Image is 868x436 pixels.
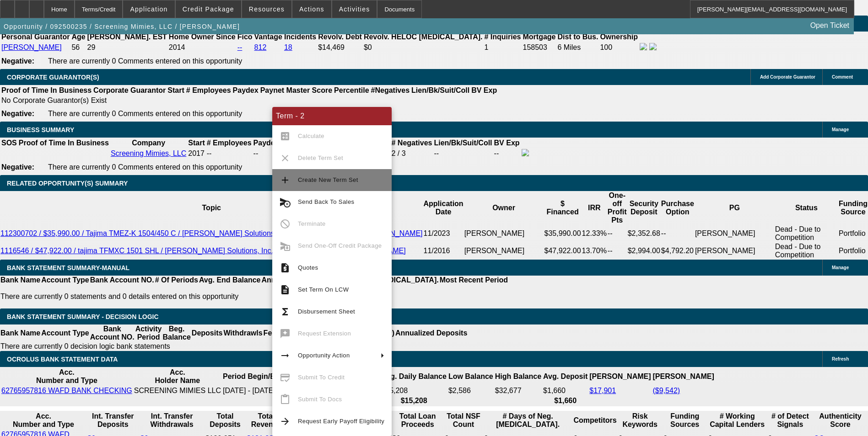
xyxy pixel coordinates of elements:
[371,86,410,94] b: #Negatives
[318,43,362,53] td: $14,469
[663,412,707,429] th: Funding Sources
[381,386,447,395] td: $15,208
[708,412,767,429] th: # Working Capital Lenders
[254,33,282,41] b: Vantage
[544,225,582,242] td: $35,990.00
[411,86,469,94] b: Lien/Bk/Suit/Coll
[627,191,661,225] th: Security Deposit
[332,0,377,18] button: Activities
[298,198,354,205] span: Send Back To Sales
[280,284,291,295] mat-icon: description
[280,416,291,427] mat-icon: arrow_forward
[464,225,544,242] td: [PERSON_NAME]
[395,324,468,342] th: Annualized Deposits
[1,110,34,117] b: Negative:
[1,387,132,394] a: 62765957816 WAFD BANK CHECKING
[557,43,599,53] td: 6 Miles
[339,5,370,13] span: Activities
[207,149,212,157] span: --
[392,139,432,147] b: # Negatives
[299,5,324,13] span: Actions
[544,191,582,225] th: $ Financed
[298,264,318,271] span: Quotes
[814,412,867,429] th: Authenticity Score
[1,368,133,385] th: Acc. Number and Type
[768,412,813,429] th: # of Detect Signals
[381,368,447,385] th: Avg. Daily Balance
[775,191,838,225] th: Status
[448,386,494,395] td: $2,586
[90,276,155,285] th: Bank Account NO.
[523,43,556,53] td: 158503
[298,176,358,183] span: Create New Term Set
[484,412,572,429] th: # Days of Neg. [MEDICAL_DATA].
[607,242,627,260] td: --
[832,74,853,80] span: Comment
[1,138,17,148] th: SOS
[695,225,775,242] td: [PERSON_NAME]
[0,292,508,301] p: There are currently 0 statements and 0 details entered on this opportunity
[87,412,139,429] th: Int. Transfer Deposits
[649,43,657,50] img: linkedin-icon.png
[223,324,263,342] th: Withdrawls
[7,313,159,320] span: Bank Statement Summary - Decision Logic
[4,23,240,30] span: Opportunity / 092500235 / Screening Mimies, LLC / [PERSON_NAME]
[233,86,259,94] b: Paydex
[494,139,520,147] b: BV Exp
[222,368,284,385] th: Period Begin/End
[1,43,62,51] a: [PERSON_NAME]
[134,368,221,385] th: Acc. Holder Name
[237,33,253,41] b: Fico
[695,242,775,260] td: [PERSON_NAME]
[543,386,588,395] td: $1,660
[640,43,647,50] img: facebook-icon.png
[0,247,406,255] a: 1116546 / $47,922.00 / tajima TFMXC 1501 SHL / [PERSON_NAME] Solutions, Inc. / [PERSON_NAME] / [P...
[661,242,695,260] td: $4,792.20
[280,197,291,207] mat-icon: cancel_schedule_send
[261,276,334,285] th: Annualized Deposits
[0,229,423,237] a: 112300702 / $35,990.00 / Tajima TMEZ-K 1504/450 C / [PERSON_NAME] Solutions / Screening Mimies, L...
[188,139,205,147] b: Start
[237,43,243,51] a: --
[444,412,483,429] th: Sum of the Total NSF Count and Total Overdraft Fee Count from Ocrolus
[423,225,464,242] td: 11/2023
[573,412,617,429] th: Competitors
[495,386,542,395] td: $32,677
[838,242,868,260] td: Portfolio
[176,0,241,18] button: Credit Package
[618,412,662,429] th: Risk Keywords
[7,356,118,363] span: OCROLUS BANK STATEMENT DATA
[1,57,34,65] b: Negative:
[284,33,316,41] b: Incidents
[207,139,252,147] b: # Employees
[135,324,162,342] th: Activity Period
[484,33,521,41] b: # Inquiries
[167,86,184,94] b: Start
[363,43,483,53] td: $0
[242,0,291,18] button: Resources
[582,225,607,242] td: 12.33%
[607,191,627,225] th: One-off Profit Pts
[661,225,695,242] td: --
[7,74,99,81] span: CORPORATE GUARANTOR(S)
[280,306,291,317] mat-icon: functions
[48,163,242,171] span: There are currently 0 Comments entered on this opportunity
[423,242,464,260] td: 11/2016
[832,265,849,270] span: Manage
[298,352,350,359] span: Opportunity Action
[433,149,492,159] td: --
[392,149,432,158] div: 2 / 3
[111,149,186,157] a: Screening Mimies, LLC
[494,149,520,159] td: --
[130,5,167,13] span: Application
[543,368,588,385] th: Avg. Deposit
[260,86,332,94] b: Paynet Master Score
[41,276,90,285] th: Account Type
[1,412,86,429] th: Acc. Number and Type
[582,242,607,260] td: 13.70%
[280,262,291,273] mat-icon: request_quote
[71,43,86,53] td: 56
[155,276,199,285] th: # Of Periods
[253,149,280,159] td: --
[392,412,443,429] th: Total Loan Proceeds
